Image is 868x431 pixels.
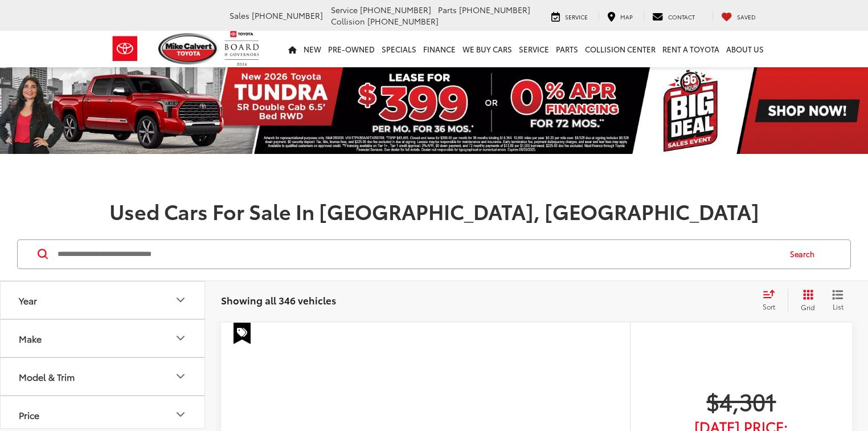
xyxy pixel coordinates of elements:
[234,323,251,344] span: Special
[221,293,336,307] span: Showing all 346 vehicles
[801,302,815,312] span: Grid
[300,31,325,67] a: New
[438,4,457,15] span: Parts
[104,30,146,67] img: Toyota
[644,10,703,22] a: Contact
[331,15,365,27] span: Collision
[1,358,206,395] button: Model & TrimModel & Trim
[325,31,378,67] a: Pre-Owned
[420,31,459,67] a: Finance
[174,408,187,421] div: Price
[252,10,323,21] span: [PHONE_NUMBER]
[788,289,824,312] button: Grid View
[668,13,695,21] span: Contact
[1,282,206,319] button: YearYear
[723,31,767,67] a: About Us
[285,31,300,67] a: Home
[367,15,439,27] span: [PHONE_NUMBER]
[56,241,779,268] input: Search by Make, Model, or Keyword
[582,31,659,67] a: Collision Center
[230,10,249,21] span: Sales
[737,13,756,21] span: Saved
[763,302,775,311] span: Sort
[19,409,39,420] div: Price
[565,13,588,21] span: Service
[331,4,358,15] span: Service
[19,371,75,382] div: Model & Trim
[1,320,206,357] button: MakeMake
[757,289,788,312] button: Select sort value
[174,293,187,307] div: Year
[552,31,582,67] a: Parts
[832,302,844,311] span: List
[174,331,187,345] div: Make
[459,31,515,67] a: WE BUY CARS
[659,31,723,67] a: Rent a Toyota
[779,240,831,269] button: Search
[515,31,552,67] a: Service
[378,31,420,67] a: Specials
[174,369,187,383] div: Model & Trim
[824,289,852,312] button: List View
[599,10,641,22] a: Map
[19,295,37,306] div: Year
[19,333,42,344] div: Make
[543,10,596,22] a: Service
[459,4,530,15] span: [PHONE_NUMBER]
[360,4,431,15] span: [PHONE_NUMBER]
[620,13,633,21] span: Map
[650,387,832,415] span: $4,301
[713,10,764,22] a: My Saved Vehicles
[158,33,219,64] img: Mike Calvert Toyota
